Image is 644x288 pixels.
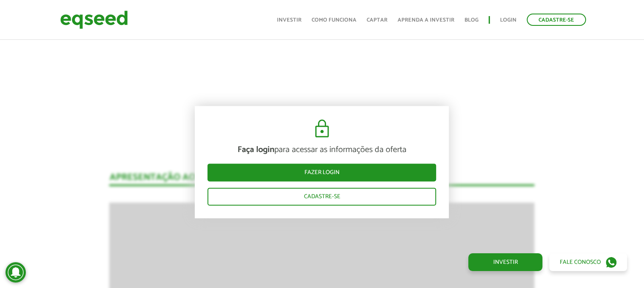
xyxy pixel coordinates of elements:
[238,143,274,157] strong: Faça login
[549,253,627,271] a: Fale conosco
[464,17,478,23] a: Blog
[527,14,586,26] a: Cadastre-se
[468,253,542,271] a: Investir
[500,17,517,23] a: Login
[367,17,387,23] a: Captar
[277,17,301,23] a: Investir
[398,17,454,23] a: Aprenda a investir
[207,145,436,155] p: para acessar as informações da oferta
[312,17,357,23] a: Como funciona
[312,119,332,139] img: cadeado.svg
[207,188,436,205] a: Cadastre-se
[207,163,436,181] a: Fazer login
[60,8,128,31] img: EqSeed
